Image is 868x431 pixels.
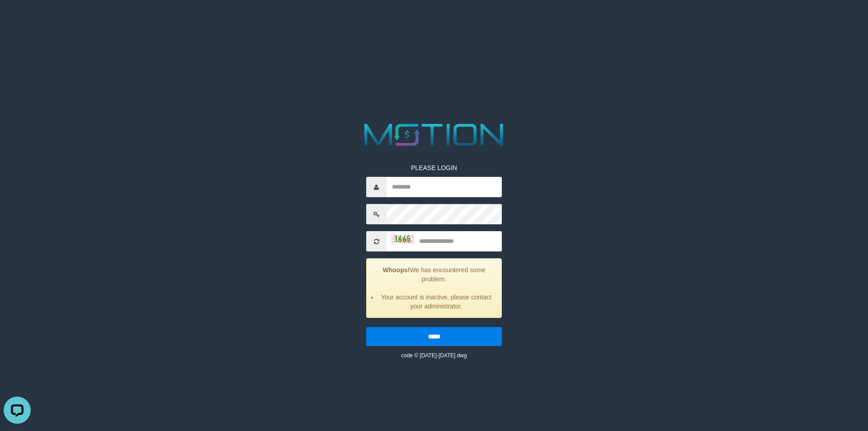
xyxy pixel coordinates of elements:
[383,266,410,274] strong: Whoops!
[358,120,510,150] img: MOTION_logo.png
[366,163,502,172] p: PLEASE LOGIN
[401,352,467,359] small: code © [DATE]-[DATE] dwg
[366,258,502,318] div: We has encountered some problem.
[391,234,414,243] img: captcha
[4,4,31,31] button: Open LiveChat chat widget
[378,293,495,311] li: Your account is inactive, please contact your administrator.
